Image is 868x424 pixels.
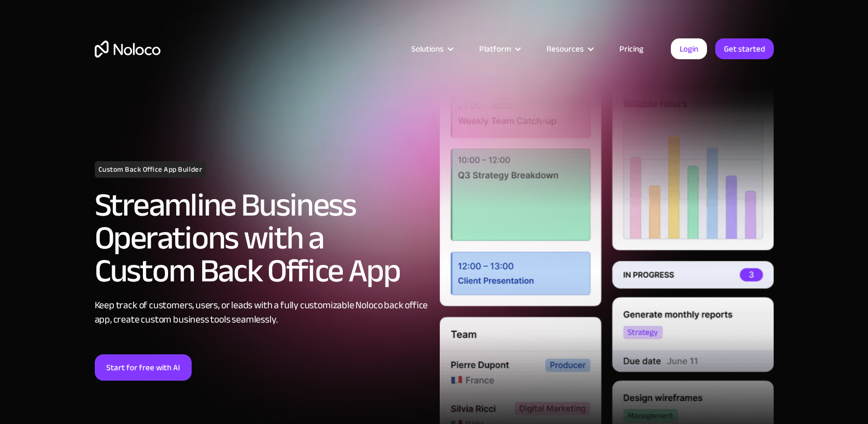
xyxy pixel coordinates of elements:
[606,42,657,56] a: Pricing
[465,42,533,56] div: Platform
[95,354,192,381] a: Start for free with AI
[95,161,206,178] h1: Custom Back Office App Builder
[715,38,774,59] a: Get started
[95,298,429,327] div: Keep track of customers, users, or leads with a fully customizable Noloco back office app, create...
[95,41,160,58] a: home
[671,38,707,59] a: Login
[411,42,444,56] div: Solutions
[398,42,465,56] div: Solutions
[533,42,606,56] div: Resources
[547,42,584,56] div: Resources
[95,189,429,287] h2: Streamline Business Operations with a Custom Back Office App
[479,42,511,56] div: Platform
